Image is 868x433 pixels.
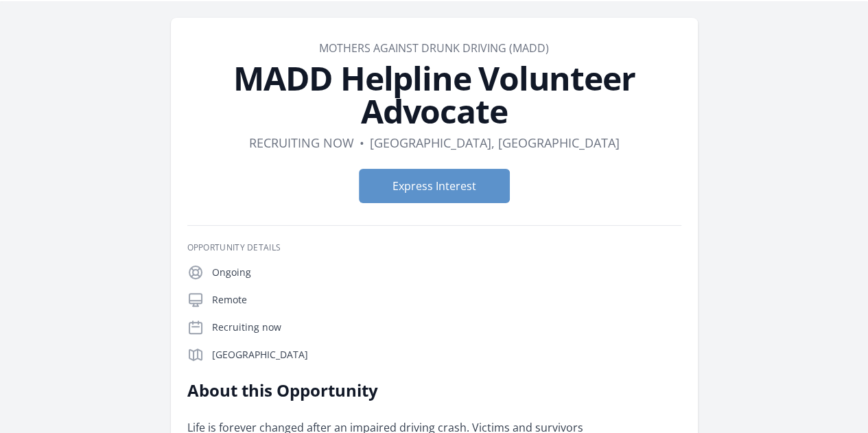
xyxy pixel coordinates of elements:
dd: Recruiting now [249,133,354,152]
div: • [360,133,364,152]
p: Recruiting now [212,320,681,334]
button: Express Interest [359,169,510,203]
p: Remote [212,293,681,307]
h2: About this Opportunity [187,379,589,401]
dd: [GEOGRAPHIC_DATA], [GEOGRAPHIC_DATA] [370,133,620,152]
a: Mothers Against Drunk Driving (MADD) [319,40,549,56]
p: Ongoing [212,266,681,279]
p: [GEOGRAPHIC_DATA] [212,348,681,362]
h1: MADD Helpline Volunteer Advocate [187,62,681,128]
h3: Opportunity Details [187,242,681,253]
